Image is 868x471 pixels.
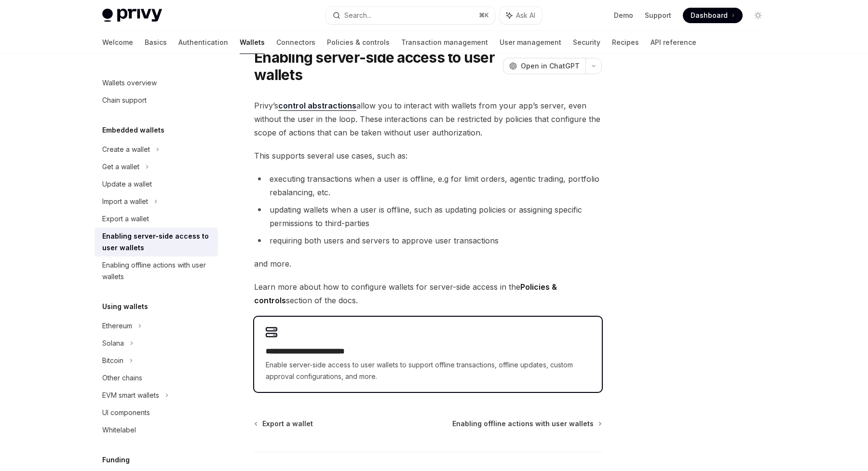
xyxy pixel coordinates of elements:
[614,11,633,20] a: Demo
[254,172,602,199] li: executing transactions when a user is offline, e.g for limit orders, agentic trading, portfolio r...
[612,31,639,54] a: Recipes
[276,31,315,54] a: Connectors
[326,7,495,24] button: Search...⌘K
[750,8,766,23] button: Toggle dark mode
[254,257,602,270] span: and more.
[102,390,159,401] div: EVM smart wallets
[262,419,313,429] span: Export a wallet
[95,404,218,421] a: UI components
[95,228,218,256] a: Enabling server-side access to user wallets
[102,259,212,283] div: Enabling offline actions with user wallets
[500,7,542,24] button: Ask AI
[254,99,602,139] span: Privy’s allow you to interact with wallets from your app’s server, even without the user in the l...
[500,31,561,54] a: User management
[102,454,130,466] h5: Funding
[102,424,136,436] div: Whitelabel
[102,407,150,418] div: UI components
[102,320,132,332] div: Ethereum
[573,31,600,54] a: Security
[683,8,743,23] a: Dashboard
[102,9,162,22] img: light logo
[102,77,157,89] div: Wallets overview
[102,355,123,366] div: Bitcoin
[240,31,265,54] a: Wallets
[95,210,218,228] a: Export a wallet
[254,149,602,162] span: This supports several use cases, such as:
[254,280,602,307] span: Learn more about how to configure wallets for server-side access in the section of the docs.
[521,61,580,71] span: Open in ChatGPT
[178,31,228,54] a: Authentication
[95,92,218,109] a: Chain support
[278,101,356,111] a: control abstractions
[102,230,212,254] div: Enabling server-side access to user wallets
[102,161,139,173] div: Get a wallet
[344,10,371,21] div: Search...
[102,31,133,54] a: Welcome
[102,301,148,312] h5: Using wallets
[254,203,602,230] li: updating wallets when a user is offline, such as updating policies or assigning specific permissi...
[102,124,164,136] h5: Embedded wallets
[327,31,390,54] a: Policies & controls
[452,419,601,429] a: Enabling offline actions with user wallets
[255,419,313,429] a: Export a wallet
[254,234,602,247] li: requiring both users and servers to approve user transactions
[516,11,535,20] span: Ask AI
[102,144,150,155] div: Create a wallet
[102,196,148,207] div: Import a wallet
[254,49,499,83] h1: Enabling server-side access to user wallets
[95,175,218,193] a: Update a wallet
[452,419,594,429] span: Enabling offline actions with user wallets
[95,369,218,387] a: Other chains
[102,372,142,384] div: Other chains
[503,58,585,74] button: Open in ChatGPT
[645,11,671,20] a: Support
[102,94,147,106] div: Chain support
[266,359,590,382] span: Enable server-side access to user wallets to support offline transactions, offline updates, custo...
[95,74,218,92] a: Wallets overview
[95,421,218,439] a: Whitelabel
[102,213,149,225] div: Export a wallet
[691,11,728,20] span: Dashboard
[479,12,489,19] span: ⌘ K
[102,178,152,190] div: Update a wallet
[95,256,218,285] a: Enabling offline actions with user wallets
[145,31,167,54] a: Basics
[651,31,696,54] a: API reference
[102,337,124,349] div: Solana
[401,31,488,54] a: Transaction management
